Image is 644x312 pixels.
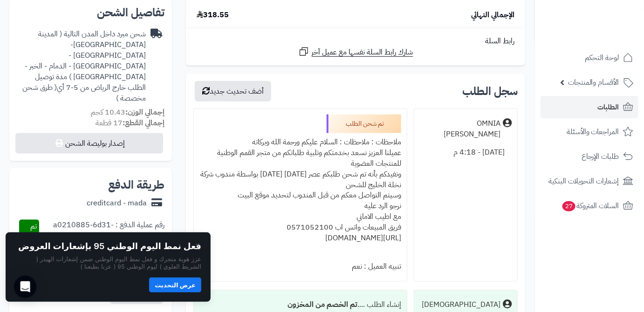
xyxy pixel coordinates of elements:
[197,10,229,20] span: 318.55
[288,299,357,311] b: تم الخصم من المخزون
[108,179,164,190] h2: طريقة الدفع
[471,10,514,20] span: الإجمالي النهائي
[199,258,401,276] div: تنبيه العميل : نعم
[562,199,619,212] span: السلات المتروكة
[568,76,619,89] span: الأقسام والمنتجات
[18,242,201,251] h2: فعل نمط اليوم الوطني 95 بإشعارات العروض
[598,101,619,114] span: الطلبات
[541,47,638,69] a: لوحة التحكم
[123,117,164,129] strong: إجمالي القطع:
[298,46,413,58] a: شارك رابط السلة نفسها مع عميل آخر
[17,7,164,18] h2: تفاصيل الشحن
[195,81,271,102] button: أضف تحديث جديد
[125,107,164,118] strong: إجمالي الوزن:
[541,195,638,217] a: السلات المتروكة27
[87,198,147,209] div: creditcard - mada
[190,36,521,47] div: رابط السلة
[548,175,619,188] span: إشعارات التحويلات البنكية
[39,220,164,244] div: رقم عملية الدفع : a0210885-6d31-4bb7-b348-92743cfcfbce
[541,170,638,192] a: إشعارات التحويلات البنكية
[420,143,512,162] div: [DATE] - 4:18 م
[562,201,576,211] span: 27
[312,47,413,58] span: شارك رابط السلة نفسها مع عميل آخر
[149,278,201,292] button: عرض التحديث
[22,82,146,104] span: ( طرق شحن مخصصة )
[327,115,401,133] div: تم شحن الطلب
[422,300,500,311] div: [DEMOGRAPHIC_DATA]
[21,221,37,243] span: تم الدفع
[541,96,638,118] a: الطلبات
[541,121,638,143] a: المراجعات والأسئلة
[420,118,500,140] div: OMNIA [PERSON_NAME]
[96,117,164,129] small: 17 قطعة
[541,145,638,168] a: طلبات الإرجاع
[585,51,619,64] span: لوحة التحكم
[567,125,619,138] span: المراجعات والأسئلة
[581,18,635,37] img: logo-2.png
[199,133,401,258] div: ملاحظات : ملاحظات : السلام عليكم ورحمة الله وبركاته عميلنا العزيز نسعد بخدمتكم وتلبية طلباتكم من ...
[17,29,146,103] div: شحن مبرد داخل المدن التالية ( المدينة [GEOGRAPHIC_DATA]- [GEOGRAPHIC_DATA] - [GEOGRAPHIC_DATA] - ...
[15,133,163,154] button: إصدار بوليصة الشحن
[462,86,518,97] h3: سجل الطلب
[91,107,164,118] small: 10.43 كجم
[582,150,619,163] span: طلبات الإرجاع
[14,276,36,298] div: Open Intercom Messenger
[15,255,201,271] p: عزز هوية متجرك و فعل نمط اليوم الوطني ضمن إشعارات الهيدر ( الشريط العلوي ) ليوم الوطني 95 ( عزنا ...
